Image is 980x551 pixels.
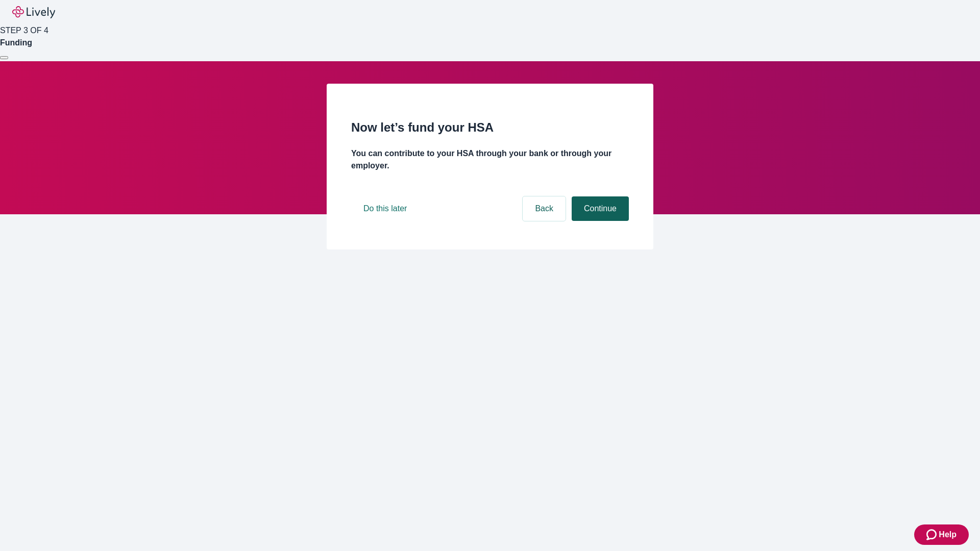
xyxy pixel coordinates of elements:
button: Continue [572,196,629,221]
button: Do this later [351,196,419,221]
button: Back [523,196,566,221]
span: Help [939,529,957,541]
h4: You can contribute to your HSA through your bank or through your employer. [351,147,629,172]
h2: Now let’s fund your HSA [351,118,629,137]
button: Zendesk support iconHelp [914,524,969,545]
svg: Zendesk support icon [926,529,939,541]
img: Lively [12,6,55,18]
